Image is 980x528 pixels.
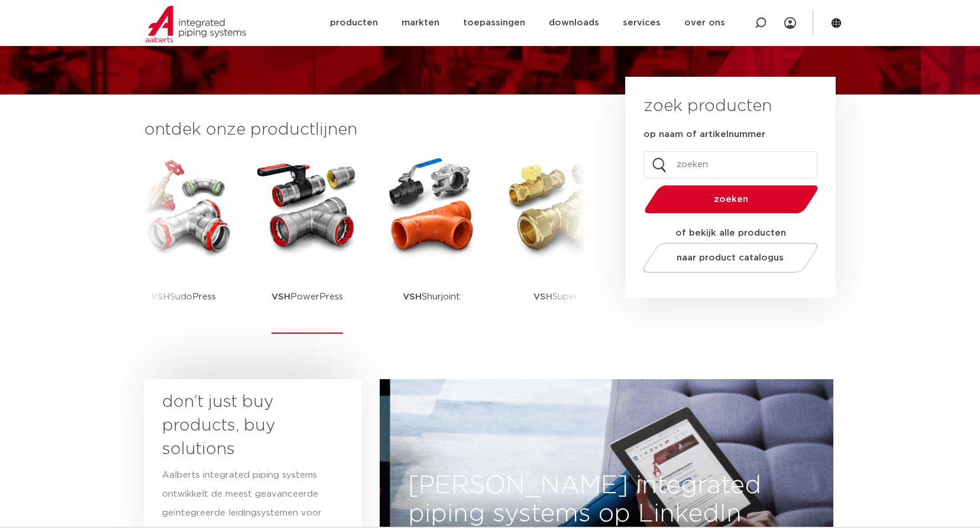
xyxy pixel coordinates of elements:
a: naar product catalogus [639,243,821,273]
strong: VSH [151,292,170,301]
span: naar product catalogus [677,253,784,262]
p: PowerPress [271,260,343,334]
input: zoeken [643,151,817,178]
strong: of bekijk alle producten [675,229,786,237]
p: Super [533,260,578,334]
a: VSHSuper [503,154,609,334]
a: VSHPowerPress [254,154,361,334]
a: VSHSudoPress [130,154,237,334]
h3: [PERSON_NAME] integrated piping systems op LinkedIn [390,471,844,528]
strong: VSH [403,292,422,301]
h3: don’t just buy products, buy solutions [162,390,323,461]
a: VSHShurjoint [379,154,485,334]
p: SudoPress [151,260,216,334]
h3: ontdek onze productlijnen [144,118,586,142]
p: Shurjoint [403,260,460,334]
strong: VSH [533,292,552,301]
button: zoeken [639,184,823,214]
strong: VSH [271,292,290,301]
span: zoeken [675,195,788,204]
label: op naam of artikelnummer [643,129,765,141]
h3: zoek producten [643,94,772,118]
